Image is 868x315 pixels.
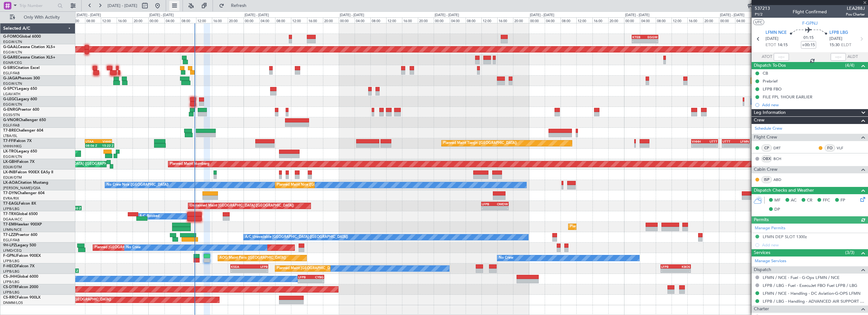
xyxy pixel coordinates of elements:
[3,181,48,185] a: LX-AOACitation Mustang
[736,144,749,147] div: -
[3,223,15,226] span: T7-EMI
[624,17,640,23] div: 00:00
[249,265,268,269] div: LFPB
[762,54,772,60] span: ATOT
[85,17,101,23] div: 08:00
[148,17,164,23] div: 00:00
[576,17,592,23] div: 12:00
[3,217,22,222] a: DGAA/ACC
[3,170,15,174] span: LX-INB
[529,17,545,23] div: 00:00
[766,30,787,36] span: LFMN NCE
[497,17,513,23] div: 16:00
[482,206,495,210] div: -
[829,36,842,42] span: [DATE]
[661,269,676,273] div: -
[3,92,20,96] a: LGAV/ATH
[3,264,17,268] span: F-HECD
[3,290,20,295] a: LFPB/LBG
[763,283,857,288] a: LFPB / LBG - Fuel - ExecuJet FBO Fuel LFPB / LBG
[435,13,459,18] div: [DATE] - [DATE]
[231,265,249,269] div: KSEA
[245,13,269,18] div: [DATE] - [DATE]
[722,139,736,143] div: UTTT
[687,17,703,23] div: 16:00
[98,139,111,143] div: VHHH
[3,60,22,65] a: EGNR/CEG
[277,180,347,190] div: Planned Maint Nice ([GEOGRAPHIC_DATA])
[3,285,38,289] a: CS-DTRFalcon 2000
[3,296,40,300] a: CS-RRCFalcon 900LX
[570,222,630,232] div: Planned Maint [GEOGRAPHIC_DATA]
[386,17,402,23] div: 12:00
[755,258,786,264] a: Manage Services
[754,134,777,141] span: Flight Crew
[763,291,860,296] a: LFMN / NCE - Handling - DC Aviation-G-OPS LFMN
[754,266,771,274] span: Dispatch
[703,17,719,23] div: 20:00
[100,144,114,147] div: 15:22 Z
[672,17,687,23] div: 12:00
[3,56,55,59] a: G-GARECessna Citation XLS+
[3,202,19,206] span: T7-EAGL
[3,77,18,80] span: G-JAGA
[340,13,364,18] div: [DATE] - [DATE]
[3,238,20,243] a: EGLF/FAB
[220,253,286,263] div: AOG Maint Paris ([GEOGRAPHIC_DATA])
[736,139,749,143] div: LFMN
[3,233,37,237] a: T7-LZZIPraetor 600
[495,206,508,210] div: -
[481,17,497,23] div: 12:00
[766,36,778,42] span: [DATE]
[3,71,20,76] a: EGLF/FAB
[231,269,249,273] div: -
[823,197,830,204] span: FFC
[3,300,23,305] a: DNMM/LOS
[645,35,658,39] div: EGGW
[3,212,16,216] span: T7-TRX
[3,81,22,86] a: EGGW/LTN
[3,87,37,91] a: G-SPCYLegacy 650
[291,17,307,23] div: 12:00
[3,207,20,211] a: LFPB/LBG
[754,117,765,124] span: Crew
[3,264,34,268] a: F-HECDFalcon 7X
[77,13,101,18] div: [DATE] - [DATE]
[3,254,41,258] a: F-GPNJFalcon 900EX
[3,259,20,263] a: LFPB/LBG
[3,269,20,274] a: LFPB/LBG
[763,78,778,84] div: Prebrief
[802,20,818,27] span: F-GPNJ
[754,166,778,173] span: Cabin Crew
[3,129,43,133] a: T7-BREChallenger 604
[3,191,45,195] a: T7-DYNChallenger 604
[3,275,17,279] span: CS-JHH
[226,3,252,8] span: Refresh
[545,17,561,23] div: 04:00
[761,155,772,162] div: OBX
[763,86,782,92] div: LFPB FBO
[3,154,22,159] a: EGGW/LTN
[625,13,649,18] div: [DATE] - [DATE]
[3,139,14,143] span: T7-FFI
[466,17,481,23] div: 08:00
[86,144,100,147] div: 08:06 Z
[847,54,858,60] span: ALDT
[107,180,169,190] div: No Crew Nice ([GEOGRAPHIC_DATA])
[418,17,434,23] div: 20:00
[216,1,254,11] button: Refresh
[773,156,788,162] a: BCH
[298,275,311,279] div: LFPB
[661,265,676,269] div: LFPB
[85,139,98,143] div: UTAA
[311,279,324,283] div: -
[754,62,786,69] span: Dispatch To-Dos
[3,244,36,247] a: 9H-LPZLegacy 500
[3,160,17,164] span: LX-GBH
[754,249,770,256] span: Services
[807,197,812,204] span: CR
[108,3,137,9] span: [DATE] - [DATE]
[95,243,184,252] div: Planned [GEOGRAPHIC_DATA] ([GEOGRAPHIC_DATA])
[298,279,311,283] div: -
[761,176,772,183] div: ISP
